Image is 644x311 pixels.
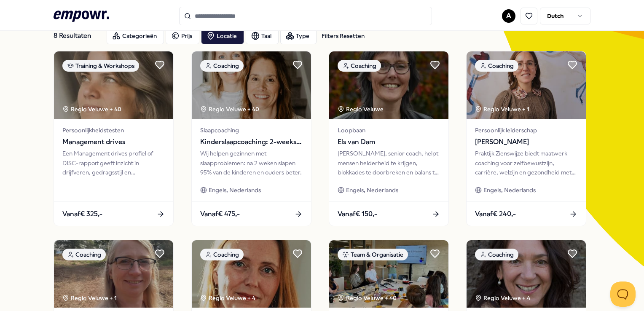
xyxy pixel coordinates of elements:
div: Coaching [62,249,106,260]
img: package image [329,240,448,308]
span: Persoonlijkheidstesten [62,126,165,135]
div: Team & Organisatie [338,249,408,260]
button: A [502,9,515,23]
img: package image [329,51,448,119]
img: package image [192,240,311,308]
span: Vanaf € 325,- [62,209,102,220]
span: Kinderslaapcoaching: 2-weekse slaapcoach trajecten [200,137,303,147]
div: Filters Resetten [322,31,365,40]
div: Coaching [338,60,381,72]
img: package image [54,240,173,308]
div: Regio Veluwe [338,105,385,114]
div: Regio Veluwe + 1 [475,105,529,114]
div: Regio Veluwe + 4 [200,293,255,303]
span: Management drives [62,137,165,147]
span: Vanaf € 475,- [200,209,240,220]
input: Search for products, categories or subcategories [179,7,432,25]
div: Regio Veluwe + 1 [62,293,117,303]
iframe: Help Scout Beacon - Open [610,282,636,307]
div: [PERSON_NAME], senior coach, helpt mensen helderheid te krijgen, blokkades te doorbreken en balan... [338,149,440,177]
span: Loopbaan [338,126,440,135]
div: Wij helpen gezinnen met slaapproblemen: na 2 weken slapen 95% van de kinderen en ouders beter. [200,149,303,177]
img: package image [192,51,311,119]
a: package imageCoachingRegio Veluwe + 40SlaapcoachingKinderslaapcoaching: 2-weekse slaapcoach traje... [191,51,311,226]
div: Een Management drives profiel of DISC-rapport geeft inzicht in drijfveren, gedragsstijl en ontwik... [62,149,165,177]
button: Categorieën [107,27,164,44]
img: package image [467,240,586,308]
div: Regio Veluwe + 40 [338,293,397,303]
button: Prijs [166,27,199,44]
button: Locatie [201,27,244,44]
div: Coaching [200,60,244,72]
span: Slaapcoaching [200,126,303,135]
div: Regio Veluwe + 4 [475,293,530,303]
div: Coaching [475,249,518,260]
span: Els van Dam [338,137,440,147]
span: Persoonlijk leiderschap [475,126,577,135]
img: package image [54,51,173,119]
div: Regio Veluwe + 40 [200,105,259,114]
span: Vanaf € 240,- [475,209,516,220]
span: Engels, Nederlands [346,185,398,195]
button: Taal [246,27,279,44]
div: Coaching [200,249,244,260]
a: package imageCoachingRegio Veluwe LoopbaanEls van Dam[PERSON_NAME], senior coach, helpt mensen he... [329,51,449,226]
span: Vanaf € 150,- [338,209,377,220]
div: Coaching [475,60,518,72]
div: Praktijk Zienswijze biedt maatwerk coaching voor zelfbewustzijn, carrière, welzijn en gezondheid ... [475,149,577,177]
span: Engels, Nederlands [483,185,536,195]
a: package imageCoachingRegio Veluwe + 1Persoonlijk leiderschap[PERSON_NAME]Praktijk Zienswijze bied... [466,51,586,226]
div: Regio Veluwe + 40 [62,105,121,114]
a: package imageTraining & WorkshopsRegio Veluwe + 40PersoonlijkheidstestenManagement drivesEen Mana... [54,51,174,226]
div: Training & Workshops [62,60,139,72]
img: package image [467,51,586,119]
span: [PERSON_NAME] [475,137,577,147]
button: Type [280,27,317,44]
div: 8 Resultaten [54,27,100,44]
span: Engels, Nederlands [209,185,261,195]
